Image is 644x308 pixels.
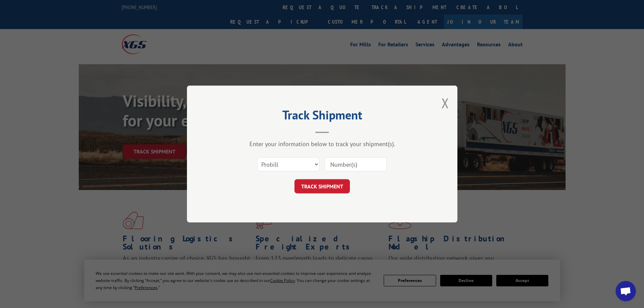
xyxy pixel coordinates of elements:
input: Number(s) [325,157,387,171]
button: TRACK SHIPMENT [294,179,350,193]
div: Enter your information below to track your shipment(s). [221,140,424,148]
button: Close modal [442,94,449,112]
a: Open chat [616,281,636,301]
h2: Track Shipment [221,110,424,123]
